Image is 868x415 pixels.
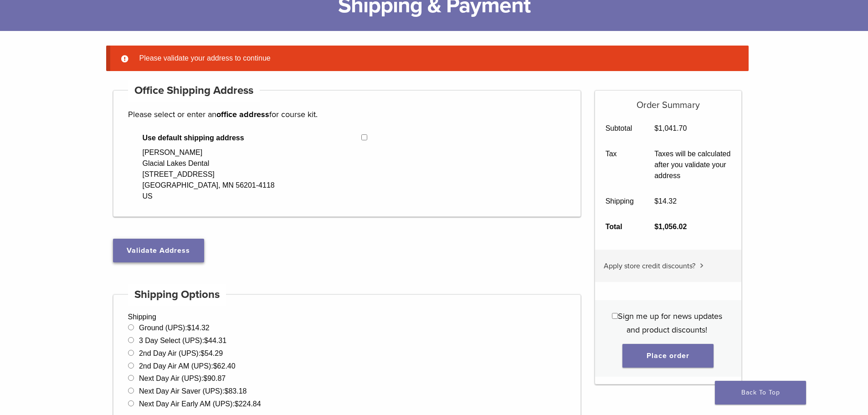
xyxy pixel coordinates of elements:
div: [PERSON_NAME] Glacial Lakes Dental [STREET_ADDRESS] [GEOGRAPHIC_DATA], MN 56201-4118 US [143,147,275,202]
label: 2nd Day Air (UPS): [139,349,223,357]
th: Shipping [595,189,644,214]
td: Taxes will be calculated after you validate your address [644,141,741,189]
span: $ [654,197,658,205]
span: $ [235,400,239,408]
bdi: 62.40 [213,362,236,370]
label: Ground (UPS): [139,324,210,332]
span: $ [204,337,208,344]
bdi: 90.87 [203,374,226,382]
bdi: 83.18 [225,387,247,395]
button: Validate Address [113,239,204,262]
button: Place order [622,344,714,368]
span: $ [654,223,658,231]
span: $ [213,362,217,370]
label: Next Day Air Saver (UPS): [139,387,247,395]
span: Apply store credit discounts? [604,261,695,271]
strong: office address [216,109,269,119]
h4: Shipping Options [128,284,226,306]
h5: Order Summary [595,91,741,111]
th: Subtotal [595,116,644,141]
label: 2nd Day Air AM (UPS): [139,362,236,370]
bdi: 1,041.70 [654,124,687,132]
input: Sign me up for news updates and product discounts! [612,313,618,319]
label: 3 Day Select (UPS): [139,337,226,344]
bdi: 44.31 [204,337,226,344]
h4: Office Shipping Address [128,80,260,102]
bdi: 1,056.02 [654,223,687,231]
span: $ [200,349,205,357]
span: $ [203,374,207,382]
label: Next Day Air (UPS): [139,374,226,382]
bdi: 14.32 [654,197,677,205]
bdi: 14.32 [187,324,210,332]
th: Tax [595,141,644,189]
label: Next Day Air Early AM (UPS): [139,400,261,408]
th: Total [595,214,644,240]
bdi: 224.84 [235,400,261,408]
li: Please validate your address to continue [136,53,734,64]
a: Back To Top [715,381,806,405]
span: Use default shipping address [143,133,362,143]
img: caret.svg [700,263,704,268]
bdi: 54.29 [200,349,223,357]
span: $ [187,324,191,332]
span: $ [225,387,229,395]
span: Sign me up for news updates and product discounts! [618,311,722,335]
p: Please select or enter an for course kit. [128,108,566,121]
span: $ [654,124,658,132]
